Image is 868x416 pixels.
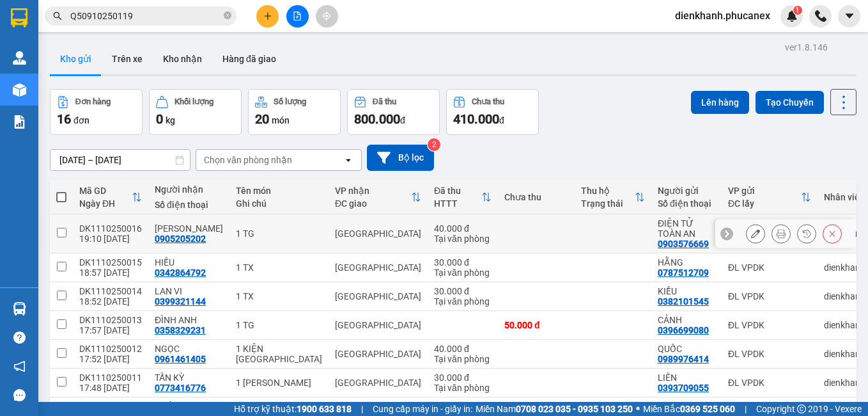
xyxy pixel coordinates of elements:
span: message [13,389,26,401]
div: Tại văn phòng [434,354,492,364]
div: Tại văn phòng [434,268,492,278]
button: caret-down [838,5,860,28]
div: Tại văn phòng [434,383,492,393]
span: Cung cấp máy in - giấy in: [373,402,472,416]
div: ĐL VPDK [728,320,811,330]
span: kg [166,115,175,125]
div: DK1110250011 [79,372,142,383]
div: 18:57 [DATE] [79,268,142,278]
div: LIÊN [658,372,715,383]
div: ĐL VPDK [728,349,811,359]
th: Toggle SortBy [73,180,148,214]
div: [GEOGRAPHIC_DATA] [335,291,421,301]
button: Trên xe [102,44,153,74]
div: ĐL VPDK [728,378,811,388]
button: Đã thu800.000đ [347,89,440,135]
div: [GEOGRAPHIC_DATA] [335,378,421,388]
div: 0989976414 [658,354,709,364]
input: Tìm tên, số ĐT hoặc mã đơn [70,9,221,23]
div: CẢNH [658,315,715,325]
span: đ [400,115,405,125]
div: DK1110250016 [79,223,142,234]
button: Chưa thu410.000đ [446,89,539,135]
div: Sửa đơn hàng [746,224,765,243]
div: 1 TX [236,262,322,273]
span: món [272,115,290,125]
div: Đơn hàng [75,97,111,106]
div: TRUNG [658,401,715,412]
th: Toggle SortBy [329,180,428,214]
div: 1 KIỆN TX [236,344,322,364]
span: | [361,402,363,416]
div: 1 TG [236,320,322,330]
div: 40.000 đ [434,401,492,412]
span: Hỗ trợ kỹ thuật: [234,402,352,416]
button: Kho nhận [153,44,212,74]
strong: 0369 525 060 [680,404,735,414]
span: 410.000 [453,111,499,127]
div: DK1110250010 [79,401,142,412]
div: 17:52 [DATE] [79,354,142,364]
button: Hàng đã giao [212,44,286,74]
img: solution-icon [13,115,26,129]
div: Mã GD [79,186,132,196]
span: notification [13,360,26,372]
div: Ngày ĐH [79,198,132,209]
div: 0905205202 [155,234,206,244]
div: HTTT [434,198,481,209]
div: DK1110250012 [79,344,142,354]
span: file-add [293,12,302,20]
div: ĐÌNH ANH [155,315,223,325]
div: Tại văn phòng [434,296,492,307]
span: close-circle [224,12,231,19]
span: Miền Bắc [643,402,735,416]
div: 30.000 đ [434,372,492,383]
span: copyright [797,404,806,413]
div: [GEOGRAPHIC_DATA] [335,262,421,273]
span: aim [322,12,331,20]
button: Số lượng20món [248,89,341,135]
div: ĐC lấy [728,198,801,209]
img: warehouse-icon [13,51,26,65]
th: Toggle SortBy [722,180,818,214]
img: warehouse-icon [13,83,26,97]
span: đ [499,115,504,125]
th: Toggle SortBy [575,180,651,214]
div: Số lượng [274,97,306,106]
input: Select a date range. [50,150,190,170]
div: 17:57 [DATE] [79,325,142,335]
span: 20 [255,111,269,127]
button: Khối lượng0kg [149,89,242,135]
button: Tạo Chuyến [756,91,824,114]
div: Đã thu [373,97,396,106]
div: DK1110250015 [79,257,142,268]
button: file-add [286,5,309,28]
div: [GEOGRAPHIC_DATA] [335,320,421,330]
div: QUỐC [658,344,715,354]
div: ĐL VPDK [728,291,811,301]
div: 50.000 đ [504,320,568,330]
div: Số điện thoại [155,200,223,210]
div: 0773416776 [155,383,206,393]
div: [GEOGRAPHIC_DATA] [335,349,421,359]
img: logo-vxr [11,8,27,28]
div: Đã thu [434,186,481,196]
span: plus [263,12,272,20]
span: caret-down [844,10,855,22]
span: Miền Nam [476,402,633,416]
span: đơn [74,115,89,125]
div: TẤN KỲ [155,372,223,383]
strong: 1900 633 818 [297,404,352,414]
span: 800.000 [354,111,400,127]
div: KIỀU [658,286,715,296]
div: Chọn văn phòng nhận [204,154,292,166]
span: dienkhanh.phucanex [665,8,780,24]
div: BẢO NGỌC [155,223,223,234]
span: ⚪️ [636,406,640,412]
div: Trạng thái [581,198,635,209]
div: ĐC giao [335,198,411,209]
div: Chưa thu [472,97,504,106]
div: 0903576669 [658,239,709,249]
div: 40.000 đ [434,344,492,354]
img: phone-icon [815,10,826,22]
